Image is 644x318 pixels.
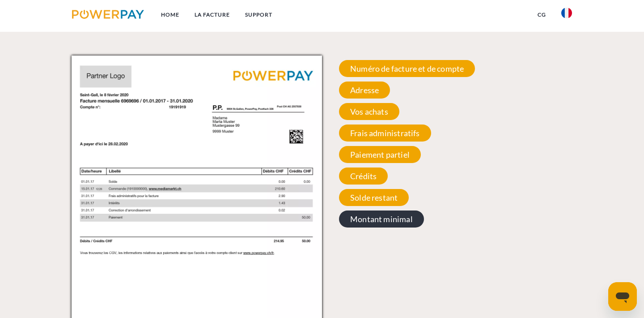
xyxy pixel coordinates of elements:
[339,189,409,206] span: Solde restant
[153,7,187,23] a: Home
[339,168,388,185] span: Crédits
[339,103,399,120] span: Vos achats
[339,125,431,142] span: Frais administratifs
[530,7,554,23] a: CG
[608,282,637,311] iframe: Bouton de lancement de la fenêtre de messagerie
[187,7,237,23] a: LA FACTURE
[339,146,421,163] span: Paiement partiel
[561,8,572,18] img: fr
[339,60,475,77] span: Numéro de facture et de compte
[237,7,280,23] a: Support
[339,82,390,99] span: Adresse
[72,10,144,19] img: logo-powerpay.svg
[339,211,424,228] span: Montant minimal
